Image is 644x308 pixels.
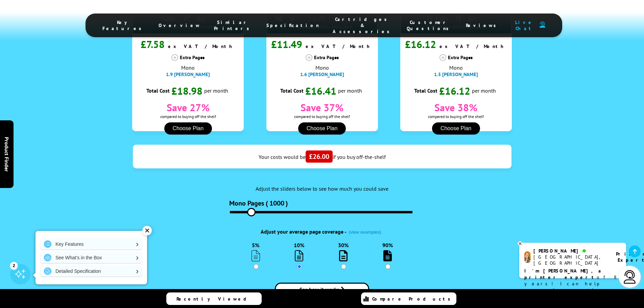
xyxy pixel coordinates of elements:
[295,250,303,261] img: 10%
[252,242,259,248] span: 5%
[338,242,349,248] span: 30%
[168,43,235,49] span: ex VAT / Month
[472,88,496,93] span: per month
[524,268,621,300] p: of 8 years! I can help you choose the right product
[271,38,302,51] span: £11.49
[372,296,454,302] span: Compare Products
[414,87,437,94] span: Total Cost
[305,84,336,97] span: £16.41
[214,19,253,31] span: Similar Printers
[439,43,507,49] span: ex VAT / Month
[166,292,262,305] a: Recently Viewed
[382,242,393,248] span: 90%
[449,64,463,71] span: Mono
[275,283,369,297] a: brother-contract-details
[407,19,452,31] span: Customer Questions
[361,292,456,305] a: Compare Products
[164,122,212,135] button: Choose Plan
[533,254,607,266] div: [GEOGRAPHIC_DATA], [GEOGRAPHIC_DATA]
[160,114,216,119] span: compared to buying off the shelf
[41,266,142,277] a: Detailed Specification
[297,264,302,269] input: 10% 10%
[266,54,378,61] div: Extra Pages
[10,262,18,269] div: 2
[400,54,512,61] div: Extra Pages
[341,264,346,269] input: 30% 30%
[160,101,216,114] span: Save 27%
[294,114,350,119] span: compared to buying off the shelf
[269,199,284,208] label: 1000
[146,87,170,94] span: Total Cost
[347,229,383,235] button: (view examples)
[300,71,344,77] span: 1.6 [PERSON_NAME]
[339,250,348,261] img: 30%
[254,264,259,269] input: 5% 5%
[252,250,260,261] img: 5%
[204,88,228,93] span: per month
[405,38,436,51] span: £16.12
[142,226,152,235] div: ✕
[513,19,536,31] span: Live Chat
[3,137,10,171] span: Product Finder
[524,268,603,280] b: I'm [PERSON_NAME], a printer expert
[141,38,165,51] span: £7.58
[181,64,195,71] span: Mono
[41,252,142,263] a: See What's in the Box
[533,248,607,254] div: [PERSON_NAME]
[298,122,346,135] button: Choose Plan
[266,22,319,28] span: Specification
[315,64,329,71] span: Mono
[385,264,390,269] input: 90% 90%
[434,71,478,77] span: 1.5 [PERSON_NAME]
[280,87,304,94] span: Total Cost
[136,150,508,163] div: Your costs would be if you buy off-the-shelf
[159,22,200,28] span: Overview
[623,270,637,284] img: user-headset-light.svg
[171,84,202,97] span: £18.98
[300,286,339,293] span: See how it works
[306,150,333,163] span: £26.00
[71,185,573,192] div: Adjust the sliders below to see how much you could save
[524,251,531,263] img: amy-livechat.png
[333,16,393,34] span: Cartridges & Accessories
[41,239,142,250] a: Key Features
[540,22,545,28] img: user-headset-duotone.svg
[306,43,373,49] span: ex VAT / Month
[132,54,244,61] div: Extra Pages
[383,250,392,261] img: 90%
[176,296,253,302] span: Recently Viewed
[294,101,350,114] span: Save 37%
[428,114,484,119] span: compared to buying off the shelf
[102,19,145,31] span: Key Features
[432,122,480,135] button: Choose Plan
[286,199,288,208] span: )
[166,71,210,77] span: 1.9 [PERSON_NAME]
[229,199,268,208] span: Mono Pages (
[439,84,470,97] span: £16.12
[294,242,304,248] span: 10%
[428,101,484,114] span: Save 38%
[466,22,500,28] span: Reviews
[121,228,523,235] div: Adjust your average page coverage -
[338,88,362,93] span: per month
